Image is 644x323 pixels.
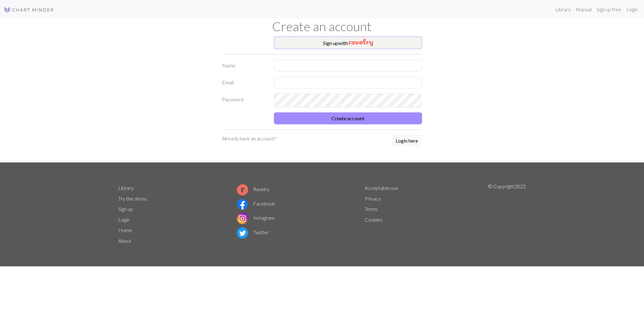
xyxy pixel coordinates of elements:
p: © Copyright 2025 [488,183,526,246]
label: Email [218,76,270,88]
a: Ravelry [237,186,269,192]
a: Acceptable use [365,185,398,191]
a: Library [118,185,134,191]
a: Instagram [237,215,275,221]
img: Ravelry [349,39,373,46]
a: Library [553,3,573,16]
a: Manual [573,3,594,16]
a: Home [118,227,132,233]
img: Facebook logo [237,199,248,210]
a: Twitter [237,229,269,235]
label: Password [218,93,270,108]
a: Sign up [118,206,133,212]
a: Privacy [365,195,381,201]
button: Sign upwith [274,37,422,49]
a: Try the demo [118,195,147,201]
a: Login here [391,135,422,147]
a: Login [118,217,130,223]
a: Login [624,3,640,16]
a: Cookies [365,217,382,223]
a: Facebook [237,201,275,207]
button: Create account [274,112,422,124]
a: Sign up free [594,3,624,16]
h1: Create an account [114,19,530,34]
img: Instagram logo [237,213,248,224]
button: Login here [391,135,422,147]
img: Twitter logo [237,227,248,239]
label: Name [218,59,270,71]
img: Ravelry logo [237,184,248,195]
p: Already have an account? [222,135,276,142]
a: Terms [365,206,378,212]
img: Logo [4,6,54,14]
a: About [118,238,131,244]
